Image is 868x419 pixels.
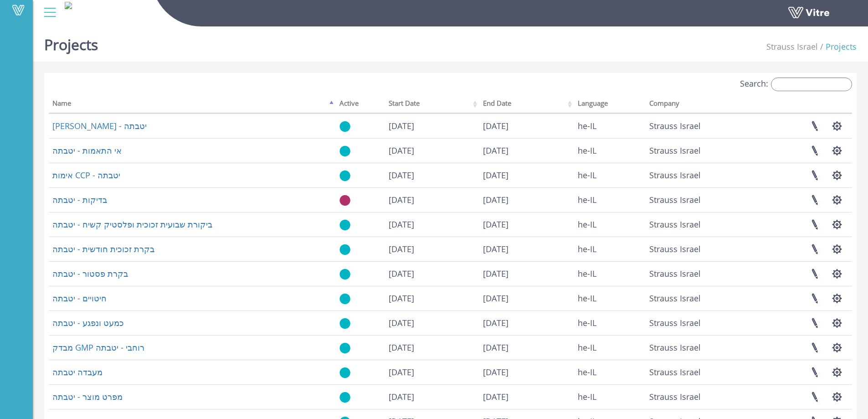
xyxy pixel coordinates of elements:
th: Active [336,96,385,114]
th: Language [574,96,646,114]
img: yes [339,342,350,354]
td: [DATE] [385,360,480,384]
span: 222 [766,41,818,52]
img: yes [339,145,350,157]
th: Name: activate to sort column descending [49,96,336,114]
span: 222 [649,170,701,181]
td: [DATE] [479,212,574,237]
td: he-IL [574,310,646,335]
span: 222 [649,120,701,131]
td: [DATE] [385,286,480,310]
td: [DATE] [385,310,480,335]
td: he-IL [574,163,646,187]
td: [DATE] [479,360,574,384]
td: [DATE] [385,237,480,261]
span: 222 [649,391,701,402]
td: [DATE] [479,310,574,335]
a: אימות CCP - יטבתה [52,170,120,181]
span: 222 [649,317,701,328]
td: [DATE] [479,286,574,310]
img: yes [339,244,350,255]
td: [DATE] [385,187,480,212]
label: Search: [740,78,852,91]
td: [DATE] [385,212,480,237]
span: 222 [649,342,701,353]
h1: Projects [44,23,98,62]
td: [DATE] [479,237,574,261]
td: [DATE] [479,187,574,212]
td: [DATE] [385,138,480,163]
img: no [339,195,350,206]
span: 222 [649,243,701,254]
img: af1731f1-fc1c-47dd-8edd-e51c8153d184.png [65,2,72,9]
li: Projects [818,41,857,53]
a: אי התאמות - יטבתה [52,145,122,156]
td: [DATE] [479,114,574,138]
th: Company [646,96,755,114]
td: he-IL [574,384,646,409]
a: בקרת פסטור - יטבתה [52,268,128,279]
span: 222 [649,219,701,230]
td: he-IL [574,212,646,237]
td: [DATE] [479,261,574,286]
td: he-IL [574,286,646,310]
a: מעבדה יטבתה [52,367,103,378]
img: yes [339,219,350,231]
a: חיטויים - יטבתה [52,293,107,304]
a: מבדק GMP רוחבי - יטבתה [52,342,144,353]
img: yes [339,293,350,305]
span: 222 [649,145,701,156]
td: [DATE] [385,114,480,138]
a: כמעט ונפגע - יטבתה [52,317,124,328]
a: ביקורת שבועית זכוכית ופלסטיק קשיח - יטבתה [52,219,212,230]
td: [DATE] [385,261,480,286]
td: [DATE] [479,163,574,187]
a: בקרת זכוכית חודשית - יטבתה [52,243,154,254]
td: he-IL [574,138,646,163]
td: he-IL [574,335,646,360]
a: בדיקות - יטבתה [52,194,107,205]
td: [DATE] [385,163,480,187]
img: yes [339,367,350,378]
a: מפרט מוצר - יטבתה [52,391,123,402]
span: 222 [649,367,701,378]
th: Start Date: activate to sort column ascending [385,96,480,114]
img: yes [339,392,350,403]
td: [DATE] [479,335,574,360]
img: yes [339,269,350,280]
td: [DATE] [479,138,574,163]
img: yes [339,318,350,329]
td: he-IL [574,237,646,261]
img: yes [339,170,350,181]
td: he-IL [574,187,646,212]
td: he-IL [574,261,646,286]
a: [PERSON_NAME] - יטבתה [52,120,147,131]
td: he-IL [574,114,646,138]
td: [DATE] [385,335,480,360]
th: End Date: activate to sort column ascending [479,96,574,114]
td: he-IL [574,360,646,384]
span: 222 [649,293,701,304]
td: [DATE] [385,384,480,409]
input: Search: [771,78,852,91]
img: yes [339,121,350,132]
td: [DATE] [479,384,574,409]
span: 222 [649,268,701,279]
span: 222 [649,194,701,205]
